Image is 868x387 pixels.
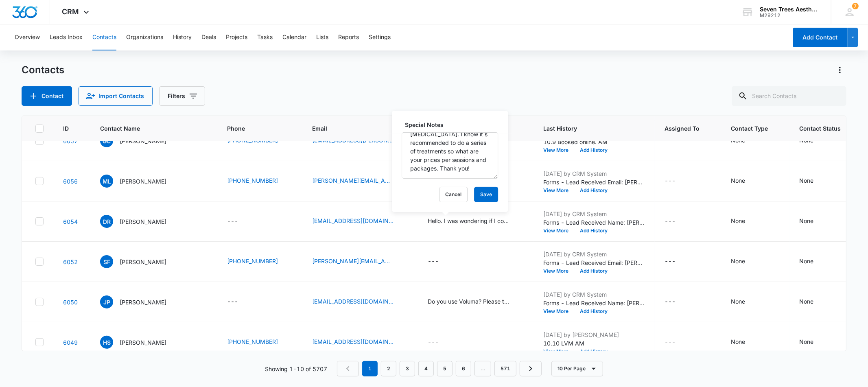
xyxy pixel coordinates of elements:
[227,297,253,307] div: Phone - - Select to Edit Field
[63,339,78,346] a: Navigate to contact details page for Heidi Sorzano
[428,297,509,306] div: Do you use Voluma? Please tell me cost per syringe.. thank you.
[665,216,690,226] div: Assigned To - - Select to Edit Field
[257,24,273,50] button: Tasks
[227,337,293,347] div: Phone - (970) 222-0317 - Select to Edit Field
[574,148,613,153] button: Add History
[731,124,768,133] span: Contact Type
[543,349,574,354] button: View More
[543,309,574,314] button: View More
[543,269,574,273] button: View More
[428,216,509,225] div: Hello. I was wondering if I could get a quote for your [MEDICAL_DATA]. I know it s recommended to...
[312,216,394,225] a: [EMAIL_ADDRESS][DOMAIN_NAME]
[362,361,378,376] em: 1
[731,337,745,346] div: None
[543,250,645,258] p: [DATE] by CRM System
[63,138,78,144] a: Navigate to contact details page for Genesea Carter
[22,86,72,106] button: Add Contact
[282,24,306,50] button: Calendar
[428,337,439,347] div: ---
[731,216,745,225] div: None
[312,297,394,306] a: [EMAIL_ADDRESS][DOMAIN_NAME]
[100,175,113,188] span: ML
[312,257,408,267] div: Email - sarah.kelly.fuller@gmail.com - Select to Edit Field
[494,361,516,376] a: Page 571
[428,216,524,226] div: Special Notes - Hello. I was wondering if I could get a quote for your micro needling. I know it ...
[312,124,396,133] span: Email
[731,216,760,226] div: Contact Type - None - Select to Edit Field
[120,177,166,186] p: [PERSON_NAME]
[439,187,468,202] button: Cancel
[543,258,645,267] p: Forms - Lead Received Email: [PERSON_NAME][EMAIL_ADDRESS][PERSON_NAME][PERSON_NAME][DOMAIN_NAME] ...
[543,330,645,339] p: [DATE] by [PERSON_NAME]
[551,361,603,376] button: 10 Per Page
[63,258,78,265] a: Navigate to contact details page for Sarah Fuller
[227,124,281,133] span: Phone
[120,338,166,347] p: [PERSON_NAME]
[731,257,760,267] div: Contact Type - None - Select to Edit Field
[543,148,574,153] button: View More
[799,297,813,306] div: None
[731,297,745,306] div: None
[92,24,116,50] button: Contacts
[665,297,690,307] div: Assigned To - - Select to Edit Field
[543,188,574,193] button: View More
[731,257,745,265] div: None
[852,3,859,9] div: notifications count
[574,228,613,233] button: Add History
[227,216,253,226] div: Phone - - Select to Edit Field
[100,295,113,308] span: JP
[428,257,439,267] div: ---
[22,64,64,76] h1: Contacts
[400,361,415,376] a: Page 3
[799,257,813,265] div: None
[120,298,166,306] p: [PERSON_NAME]
[574,349,613,354] button: Add History
[316,24,328,50] button: Lists
[574,269,613,273] button: Add History
[543,138,645,146] p: 10.9 Booked online. AM
[100,215,181,228] div: Contact Name - Denise Rinehart - Select to Edit Field
[120,258,166,266] p: [PERSON_NAME]
[793,28,848,47] button: Add Contact
[402,132,498,179] textarea: Hello. I was wondering if I could get a quote for your [MEDICAL_DATA]. I know it s recommended to...
[312,176,394,185] a: [PERSON_NAME][EMAIL_ADDRESS][PERSON_NAME][DOMAIN_NAME]
[731,176,760,186] div: Contact Type - None - Select to Edit Field
[665,337,690,347] div: Assigned To - - Select to Edit Field
[227,257,278,265] a: [PHONE_NUMBER]
[15,24,40,50] button: Overview
[799,257,828,267] div: Contact Status - None - Select to Edit Field
[100,336,181,349] div: Contact Name - Heidi Sorzano - Select to Edit Field
[665,216,676,226] div: ---
[665,257,676,267] div: ---
[201,24,216,50] button: Deals
[120,217,166,226] p: [PERSON_NAME]
[173,24,192,50] button: History
[312,297,408,307] div: Email - pilatesangel222@gmail.com - Select to Edit Field
[799,337,828,347] div: Contact Status - None - Select to Edit Field
[79,86,153,106] button: Import Contacts
[312,176,408,186] div: Email - maggie.linenberg@gmail.com - Select to Edit Field
[50,24,83,50] button: Leads Inbox
[428,297,524,307] div: Special Notes - Do you use Voluma? Please tell me cost per syringe.. thank you. - Select to Edit ...
[799,337,813,346] div: None
[100,215,113,228] span: DR
[63,299,78,306] a: Navigate to contact details page for Jillian Powell
[799,216,828,226] div: Contact Status - None - Select to Edit Field
[456,361,471,376] a: Page 6
[227,257,293,267] div: Phone - (303) 437-6441 - Select to Edit Field
[799,124,841,133] span: Contact Status
[731,176,745,185] div: None
[227,176,293,186] div: Phone - (303) 907-6597 - Select to Edit Field
[574,309,613,314] button: Add History
[100,295,181,308] div: Contact Name - Jillian Powell - Select to Edit Field
[799,176,828,186] div: Contact Status - None - Select to Edit Field
[833,63,846,77] button: Actions
[520,361,542,376] a: Next Page
[437,361,453,376] a: Page 5
[543,228,574,233] button: View More
[543,339,645,348] p: 10.10 LVM AM
[543,218,645,227] p: Forms - Lead Received Name: [PERSON_NAME] Email: [EMAIL_ADDRESS][DOMAIN_NAME] Phone: [PHONE_NUMBE...
[760,6,819,13] div: account name
[665,297,676,307] div: ---
[227,297,238,307] div: ---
